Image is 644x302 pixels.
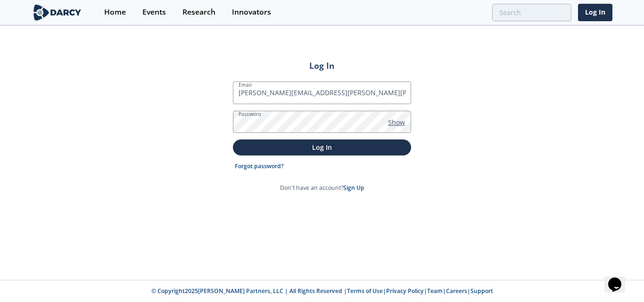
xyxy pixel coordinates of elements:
a: Careers [446,287,467,295]
label: Password [239,110,261,118]
a: Support [471,287,493,295]
div: Home [104,8,126,16]
button: Log In [233,139,411,155]
a: Forgot password? [235,162,284,171]
a: Team [427,287,443,295]
input: Advanced Search [492,4,571,21]
img: logo-wide.svg [32,4,83,21]
p: Don't have an account? [280,184,364,192]
a: Log In [578,4,612,21]
a: Privacy Policy [386,287,424,295]
h2: Log In [233,59,411,72]
p: © Copyright 2025 [PERSON_NAME] Partners, LLC | All Rights Reserved | | | | | [33,287,611,295]
a: Sign Up [343,184,364,192]
div: Events [142,8,166,16]
label: Email [239,81,252,89]
p: Log In [239,142,405,152]
div: Research [182,8,215,16]
div: Innovators [232,8,271,16]
span: Show [388,117,405,127]
a: Terms of Use [347,287,383,295]
iframe: chat widget [604,264,635,293]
